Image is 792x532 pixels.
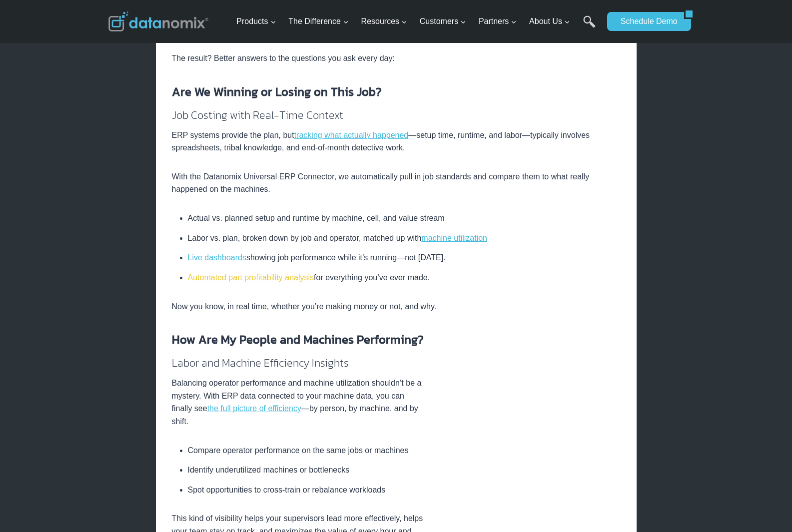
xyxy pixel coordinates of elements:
[188,248,621,268] li: showing job performance while it’s running—not [DATE].
[607,12,684,31] a: Schedule Demo
[172,170,621,196] p: With the Datanomix Universal ERP Connector, we automatically pull in job standards and compare th...
[583,15,596,38] a: Search
[207,404,301,413] a: the full picture of efficiency
[479,15,517,28] span: Partners
[188,212,621,228] li: Actual vs. planned setup and runtime by machine, cell, and value stream
[188,273,314,282] a: Automated part profitability analysis
[288,15,349,28] span: The Difference
[361,15,407,28] span: Resources
[188,480,621,497] li: Spot opportunities to cross-train or rebalance workloads
[294,131,409,139] a: tracking what actually happened
[172,377,621,428] p: Balancing operator performance and machine utilization shouldn’t be a mystery. With ERP data conn...
[232,5,602,38] nav: Primary Navigation
[188,228,621,248] li: Labor vs. plan, broken down by job and operator, matched up with
[172,300,621,313] p: Now you know, in real time, whether you’re making money or not, and why.
[529,15,570,28] span: About Us
[172,129,621,154] p: ERP systems provide the plan, but —setup time, runtime, and labor—typically involves spreadsheets...
[172,107,621,123] h4: Job Costing with Real-Time Context
[236,15,276,28] span: Products
[188,444,621,461] li: Compare operator performance on the same jobs or machines
[5,327,160,527] iframe: Popup CTA
[172,355,621,371] h4: Labor and Machine Efficiency Insights
[172,331,424,348] strong: How Are My People and Machines Performing?
[188,268,621,284] li: for everything you’ve ever made.
[188,460,621,480] li: Identify underutilized machines or bottlenecks
[172,83,382,100] strong: Are We Winning or Losing on This Job?
[421,234,487,242] a: machine utilization
[172,52,621,65] p: The result? Better answers to the questions you ask every day:
[420,15,466,28] span: Customers
[188,253,246,262] a: Live dashboards
[108,11,208,31] img: Datanomix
